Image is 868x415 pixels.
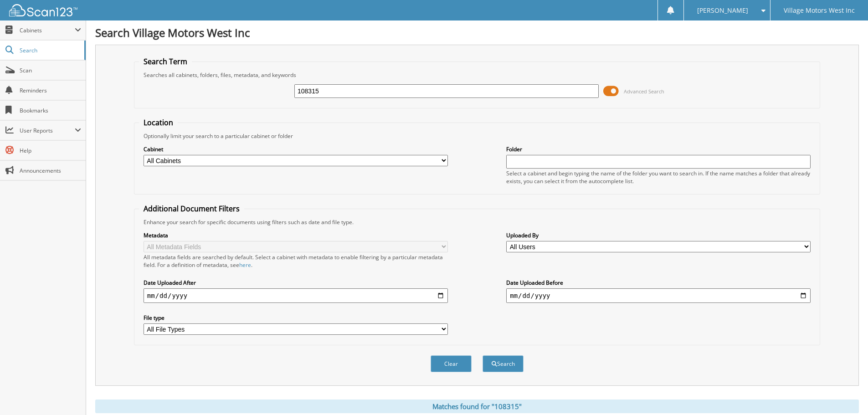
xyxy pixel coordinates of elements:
[20,107,81,114] span: Bookmarks
[144,145,448,153] label: Cabinet
[506,288,811,303] input: end
[239,261,251,269] a: here
[20,87,81,94] span: Reminders
[20,127,75,134] span: User Reports
[20,147,81,154] span: Help
[20,26,75,34] span: Cabinets
[9,4,77,16] img: scan123-logo-white.svg
[95,400,859,413] div: Matches found for "108315"
[506,279,811,287] label: Date Uploaded Before
[20,167,81,174] span: Announcements
[506,145,811,153] label: Folder
[139,56,192,67] legend: Search Term
[506,169,811,185] div: Select a cabinet and begin typing the name of the folder you want to search in. If the name match...
[139,132,815,140] div: Optionally limit your search to a particular cabinet or folder
[139,204,244,214] legend: Additional Document Filters
[20,67,81,74] span: Scan
[144,231,448,239] label: Metadata
[431,355,472,372] button: Clear
[139,218,815,226] div: Enhance your search for specific documents using filters such as date and file type.
[144,314,448,322] label: File type
[483,355,524,372] button: Search
[95,25,859,40] h1: Search Village Motors West Inc
[624,88,664,95] span: Advanced Search
[506,231,811,239] label: Uploaded By
[139,71,815,79] div: Searches all cabinets, folders, files, metadata, and keywords
[139,118,178,128] legend: Location
[144,279,448,287] label: Date Uploaded After
[144,288,448,303] input: start
[144,253,448,269] div: All metadata fields are searched by default. Select a cabinet with metadata to enable filtering b...
[784,8,855,13] span: Village Motors West Inc
[20,46,80,54] span: Search
[697,8,748,13] span: [PERSON_NAME]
